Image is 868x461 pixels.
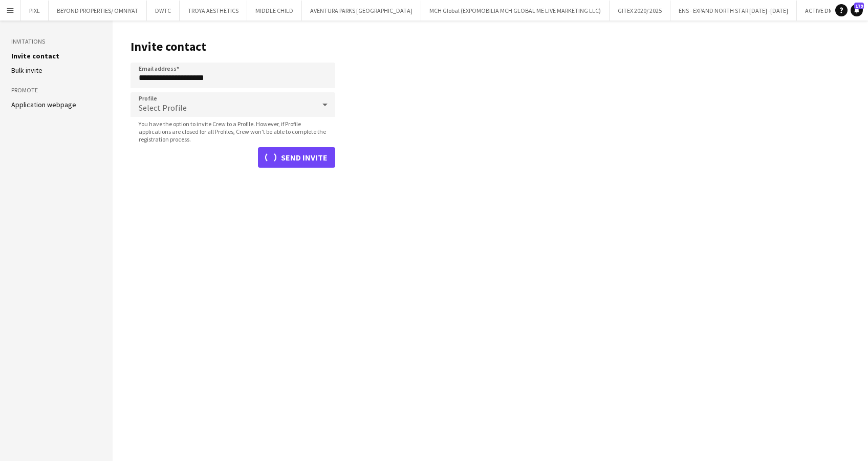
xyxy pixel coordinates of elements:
button: DWTC [147,1,180,21]
span: You have the option to invite Crew to a Profile. However, if Profile applications are closed for ... [131,120,335,143]
h3: Promote [11,86,101,95]
button: TROYA AESTHETICS [180,1,247,21]
button: Send invite [258,147,335,168]
a: 179 [851,4,863,16]
button: GITEX 2020/ 2025 [610,1,670,21]
a: Invite contact [11,51,59,61]
button: MCH Global (EXPOMOBILIA MCH GLOBAL ME LIVE MARKETING LLC) [421,1,610,21]
span: 179 [854,3,864,9]
button: ENS - EXPAND NORTH STAR [DATE] -[DATE] [670,1,797,21]
h3: Invitations [11,37,101,46]
span: Select Profile [139,103,187,113]
h1: Invite contact [131,39,335,54]
button: BEYOND PROPERTIES/ OMNIYAT [49,1,147,21]
a: Application webpage [11,100,76,109]
button: AVENTURA PARKS [GEOGRAPHIC_DATA] [302,1,421,21]
button: ACTIVE DMC [797,1,845,21]
button: PIXL [21,1,49,21]
button: MIDDLE CHILD [247,1,302,21]
a: Bulk invite [11,66,42,75]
